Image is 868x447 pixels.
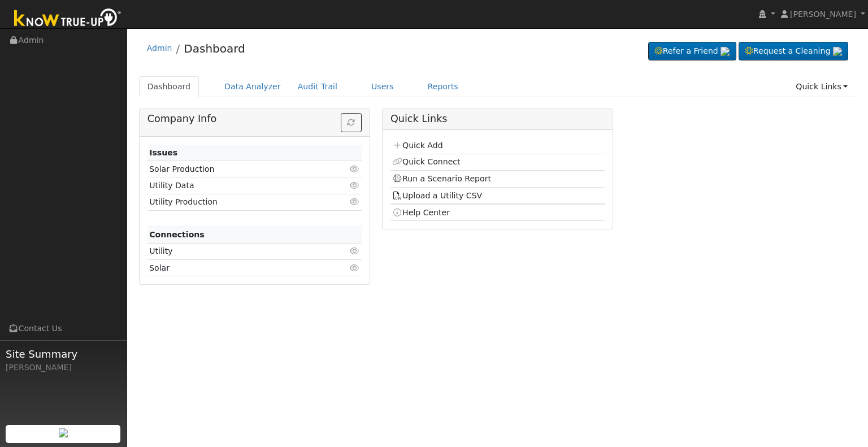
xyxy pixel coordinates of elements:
a: Help Center [392,208,450,217]
a: Users [363,76,402,97]
td: Utility [147,243,327,259]
a: Upload a Utility CSV [392,191,482,200]
a: Quick Links [787,76,856,97]
strong: Connections [149,230,205,239]
i: Click to view [350,264,360,272]
a: Refer a Friend [648,42,736,61]
td: Utility Production [147,194,327,210]
td: Utility Data [147,177,327,194]
i: Click to view [350,165,360,173]
a: Data Analyzer [216,76,289,97]
a: Request a Cleaning [739,42,848,61]
strong: Issues [149,148,177,157]
div: [PERSON_NAME] [6,362,121,374]
td: Solar Production [147,161,327,177]
img: Know True-Up [8,6,127,32]
a: Quick Add [392,141,442,150]
a: Dashboard [184,42,245,55]
a: Quick Connect [392,157,460,166]
h5: Company Info [147,113,362,125]
a: Audit Trail [289,76,346,97]
a: Reports [419,76,467,97]
img: retrieve [59,428,68,437]
a: Admin [147,44,172,53]
a: Dashboard [139,76,199,97]
img: retrieve [833,47,842,56]
a: Run a Scenario Report [392,174,491,183]
i: Click to view [350,181,360,189]
i: Click to view [350,198,360,206]
span: Site Summary [6,346,121,362]
i: Click to view [350,247,360,255]
span: [PERSON_NAME] [790,10,856,19]
h5: Quick Links [390,113,605,125]
img: retrieve [721,47,730,56]
td: Solar [147,260,327,276]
